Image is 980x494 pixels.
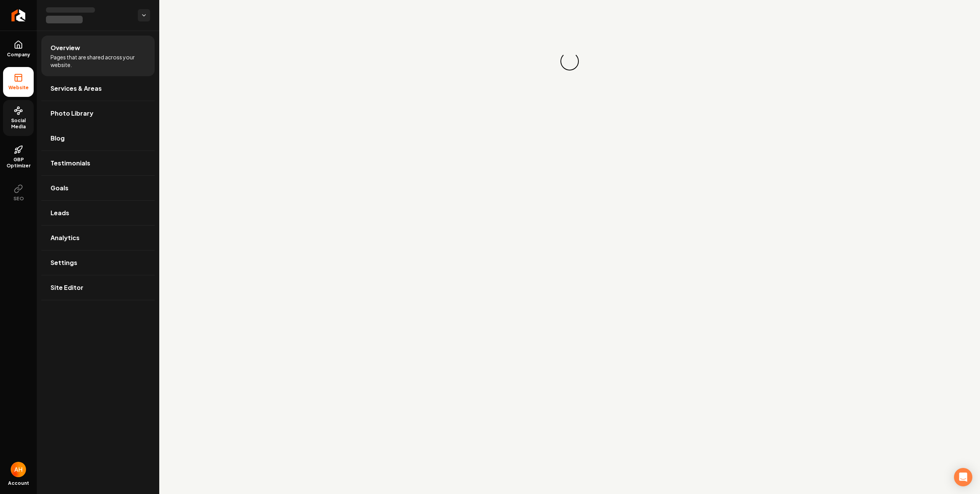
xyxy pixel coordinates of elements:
[11,462,26,477] img: Anthony Hurgoi
[11,462,26,477] button: Open user button
[41,201,155,225] a: Leads
[3,118,34,130] span: Social Media
[8,480,29,486] span: Account
[11,9,26,21] img: Rebolt Logo
[3,178,34,208] button: SEO
[41,101,155,126] a: Photo Library
[954,468,972,486] div: Open Intercom Messenger
[4,52,33,58] span: Company
[3,34,34,64] a: Company
[3,100,34,136] a: Social Media
[51,283,83,292] span: Site Editor
[41,151,155,175] a: Testimonials
[5,85,32,91] span: Website
[41,76,155,101] a: Services & Areas
[41,126,155,150] a: Blog
[51,53,145,69] span: Pages that are shared across your website.
[41,226,155,250] a: Analytics
[10,196,27,202] span: SEO
[51,84,102,93] span: Services & Areas
[41,250,155,275] a: Settings
[560,52,579,70] div: Loading
[51,43,80,52] span: Overview
[41,275,155,300] a: Site Editor
[51,183,69,193] span: Goals
[3,139,34,175] a: GBP Optimizer
[51,134,65,143] span: Blog
[51,258,77,267] span: Settings
[51,159,90,168] span: Testimonials
[51,109,93,118] span: Photo Library
[41,176,155,200] a: Goals
[51,233,80,242] span: Analytics
[51,208,69,218] span: Leads
[3,157,34,169] span: GBP Optimizer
